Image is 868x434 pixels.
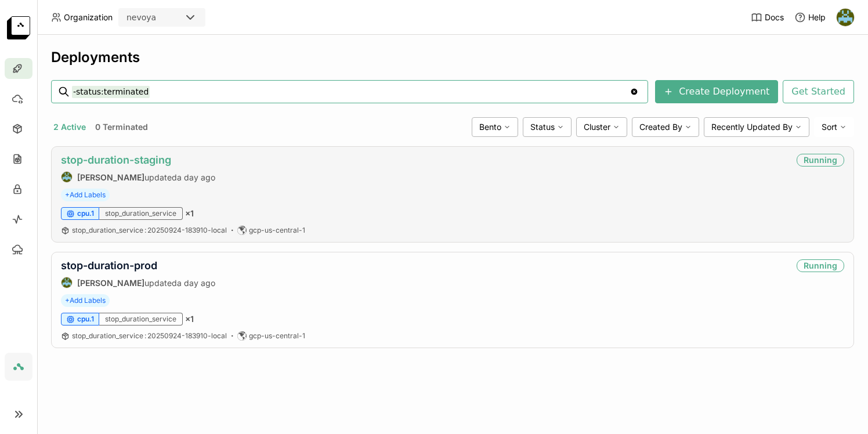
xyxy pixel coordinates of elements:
[61,259,157,272] a: stop-duration-prod
[157,12,158,24] input: Selected nevoya.
[61,294,110,307] span: +Add Labels
[77,209,94,218] span: cpu.1
[822,122,837,132] span: Sort
[144,331,146,340] span: :
[177,172,215,182] span: a day ago
[249,331,305,341] span: gcp-us-central-1
[7,16,30,39] img: logo
[61,171,215,183] div: updated
[632,117,699,137] div: Created By
[530,122,555,132] span: Status
[808,12,826,23] span: Help
[523,117,572,137] div: Status
[77,314,94,324] span: cpu.1
[72,226,227,234] span: stop_duration_service 20250924-183910-local
[185,208,194,219] span: × 1
[72,82,630,101] input: Search
[751,12,784,23] a: Docs
[51,120,88,135] button: 2 Active
[99,313,183,325] div: stop_duration_service
[704,117,809,137] div: Recently Updated By
[72,226,227,235] a: stop_duration_service:20250924-183910-local
[797,259,844,272] div: Running
[185,314,194,324] span: × 1
[814,117,854,137] div: Sort
[177,278,215,288] span: a day ago
[479,122,501,132] span: Bento
[77,172,144,182] strong: [PERSON_NAME]
[249,226,305,235] span: gcp-us-central-1
[711,122,793,132] span: Recently Updated By
[144,226,146,234] span: :
[62,277,72,288] img: Thomas Atwood
[61,189,110,201] span: +Add Labels
[64,12,113,23] span: Organization
[99,207,183,220] div: stop_duration_service
[584,122,610,132] span: Cluster
[576,117,627,137] div: Cluster
[93,120,150,135] button: 0 Terminated
[472,117,518,137] div: Bento
[62,172,72,182] img: Thomas Atwood
[794,12,826,23] div: Help
[72,331,227,341] a: stop_duration_service:20250924-183910-local
[797,154,844,167] div: Running
[765,12,784,23] span: Docs
[655,80,778,103] button: Create Deployment
[51,49,854,66] div: Deployments
[72,331,227,340] span: stop_duration_service 20250924-183910-local
[61,154,171,166] a: stop-duration-staging
[837,9,854,26] img: Thomas Atwood
[77,278,144,288] strong: [PERSON_NAME]
[630,87,639,96] svg: Clear value
[639,122,682,132] span: Created By
[783,80,854,103] button: Get Started
[126,12,156,23] div: nevoya
[61,277,215,288] div: updated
